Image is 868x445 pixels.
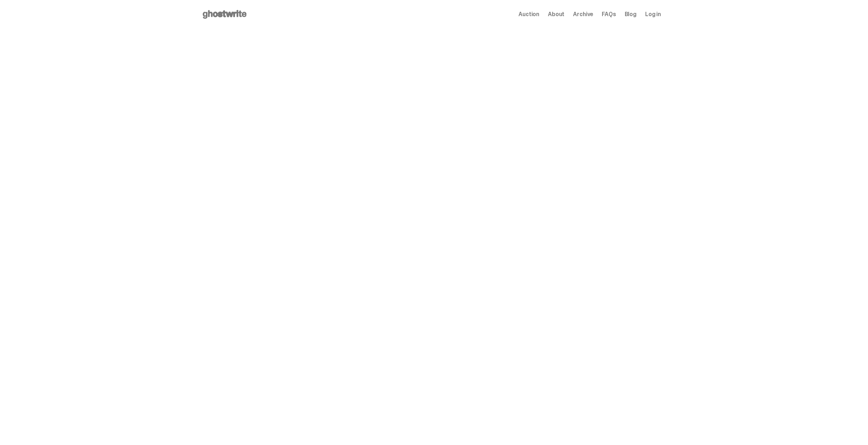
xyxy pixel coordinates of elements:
[625,11,637,17] a: Blog
[573,11,593,17] a: Archive
[645,11,661,17] a: Log in
[519,11,539,17] a: Auction
[548,11,564,17] a: About
[602,11,616,17] a: FAQs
